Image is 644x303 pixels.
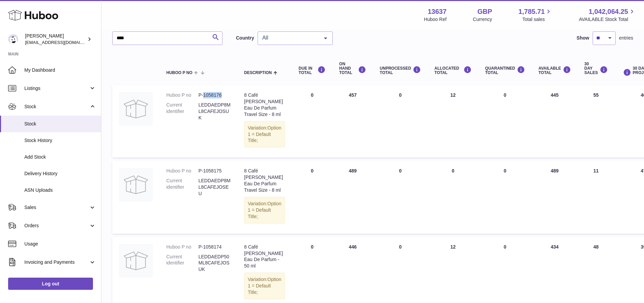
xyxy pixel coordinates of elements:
span: Usage [24,241,96,247]
strong: 13637 [428,7,447,16]
label: Country [236,35,254,41]
dd: P-1058174 [198,244,231,250]
div: ALLOCATED Total [434,66,472,75]
span: Total sales [522,16,552,23]
td: 457 [332,85,373,158]
td: 55 [578,85,615,158]
span: AVAILABLE Stock Total [579,16,636,23]
img: internalAdmin-13637@internal.huboo.com [8,34,18,44]
span: Stock History [24,137,96,144]
dt: Current identifier [166,102,198,121]
div: [PERSON_NAME] [25,33,86,46]
div: DUE IN TOTAL [299,66,326,75]
span: 0 [504,92,506,98]
span: 1,785.71 [519,7,545,16]
td: 445 [532,85,578,158]
div: Huboo Ref [424,16,447,23]
td: 12 [428,85,478,158]
span: Add Stock [24,154,96,160]
td: 0 [373,85,428,158]
span: Invoicing and Payments [24,259,89,265]
img: product image [119,244,153,278]
dt: Huboo P no [166,92,198,98]
div: Variation: [244,121,285,148]
span: Stock [24,121,96,127]
div: 8 Café [PERSON_NAME] Eau De Parfum Travel Size - 8 ml [244,92,285,118]
span: Sales [24,204,89,211]
span: All [261,34,319,41]
a: Log out [8,278,93,290]
span: Option 1 = Default Title; [248,125,281,143]
img: product image [119,168,153,202]
div: 30 DAY SALES [585,62,608,75]
dd: P-1058175 [198,168,231,174]
div: Variation: [244,197,285,224]
dt: Huboo P no [166,244,198,250]
div: QUARANTINED Total [485,66,525,75]
span: 0 [504,244,506,250]
span: Option 1 = Default Title; [248,201,281,219]
span: [EMAIL_ADDRESS][DOMAIN_NAME] [25,40,99,45]
dd: P-1058176 [198,92,231,98]
span: Huboo P no [166,71,192,75]
span: 1,042,064.25 [589,7,628,16]
div: Currency [473,16,492,23]
td: 11 [578,161,615,233]
div: 8 Café [PERSON_NAME] Eau De Parfum - 50 ml [244,244,285,270]
td: 0 [373,161,428,233]
div: AVAILABLE Total [539,66,571,75]
img: product image [119,92,153,126]
span: My Dashboard [24,67,96,73]
span: entries [619,35,633,41]
div: UNPROCESSED Total [380,66,421,75]
div: ON HAND Total [339,62,366,75]
span: Listings [24,85,89,92]
dt: Current identifier [166,254,198,273]
td: 489 [332,161,373,233]
td: 0 [292,161,332,233]
td: 0 [292,85,332,158]
span: Option 1 = Default Title; [248,277,281,295]
strong: GBP [477,7,492,16]
dd: LEDDAEDP50ML8CAFEJOSUK [198,254,231,273]
td: 0 [428,161,478,233]
span: Stock [24,103,89,110]
a: 1,042,064.25 AVAILABLE Stock Total [579,7,636,23]
dd: LEDDAEDP8ML8CAFEJOSUK [198,102,231,121]
div: Variation: [244,273,285,299]
span: Orders [24,223,89,229]
a: 1,785.71 Total sales [519,7,553,23]
td: 489 [532,161,578,233]
dd: LEDDAEDP8ML8CAFEJOSEU [198,178,231,197]
div: 8 Café [PERSON_NAME] Eau De Parfum Travel Size - 8 ml [244,168,285,193]
dt: Current identifier [166,178,198,197]
dt: Huboo P no [166,168,198,174]
span: Delivery History [24,170,96,177]
span: Description [244,71,272,75]
label: Show [577,35,589,41]
span: 0 [504,168,506,173]
span: ASN Uploads [24,187,96,193]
